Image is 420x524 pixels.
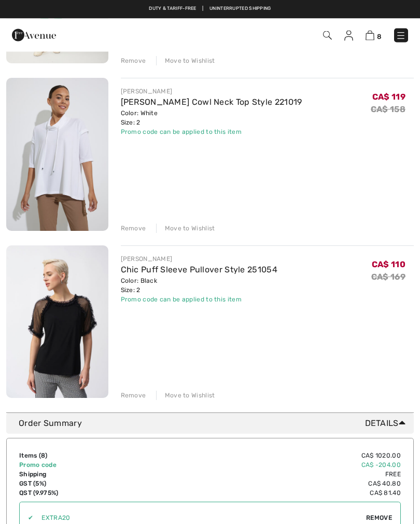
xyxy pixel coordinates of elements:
[155,451,401,461] td: CA$ 1020.00
[19,418,410,430] div: Order Summary
[156,224,215,233] div: Move to Wishlist
[372,92,405,102] span: CA$ 119
[366,29,382,42] a: 8
[121,391,146,401] div: Remove
[121,277,277,295] div: Color: Black Size: 2
[155,489,401,498] td: CA$ 81.40
[156,57,215,66] div: Move to Wishlist
[377,33,382,40] span: 8
[121,295,277,305] div: Promo code can be applied to this item
[372,260,405,270] span: CA$ 110
[155,479,401,489] td: CA$ 40.80
[12,25,56,46] img: 1ère Avenue
[371,105,405,115] s: CA$ 158
[6,78,108,231] img: Joseph Ribkoff Cowl Neck Top Style 221019
[396,31,406,41] img: Menu
[12,30,56,39] a: 1ère Avenue
[344,31,353,41] img: My Info
[121,265,277,275] a: Chic Puff Sleeve Pullover Style 251054
[19,461,155,470] td: Promo code
[121,57,146,66] div: Remove
[20,514,33,523] div: ✔
[19,451,155,461] td: Items ( )
[366,31,374,40] img: Shopping Bag
[121,87,302,96] div: [PERSON_NAME]
[323,31,332,40] img: Search
[155,461,401,470] td: CA$ -204.00
[121,224,146,233] div: Remove
[366,514,392,523] span: Remove
[156,391,215,401] div: Move to Wishlist
[365,418,410,430] span: Details
[149,6,271,11] a: Duty & tariff-free | Uninterrupted shipping
[121,98,302,107] a: [PERSON_NAME] Cowl Neck Top Style 221019
[155,470,401,479] td: Free
[19,479,155,489] td: GST (5%)
[41,452,45,460] span: 8
[6,246,108,398] img: Chic Puff Sleeve Pullover Style 251054
[121,109,302,128] div: Color: White Size: 2
[19,470,155,479] td: Shipping
[19,489,155,498] td: QST (9.975%)
[121,255,277,264] div: [PERSON_NAME]
[371,272,405,282] s: CA$ 169
[121,128,302,137] div: Promo code can be applied to this item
